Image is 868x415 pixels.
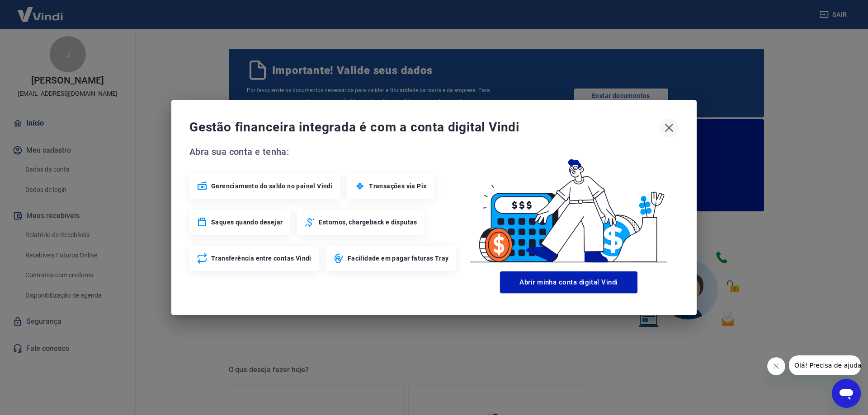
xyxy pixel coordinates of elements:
iframe: Fechar mensagem [767,357,785,375]
span: Estornos, chargeback e disputas [319,218,417,227]
span: Olá! Precisa de ajuda? [5,6,76,14]
span: Facilidade em pagar faturas Tray [348,254,449,263]
span: Gerenciamento do saldo no painel Vindi [211,182,333,191]
span: Gestão financeira integrada é com a conta digital Vindi [189,118,660,136]
img: Good Billing [459,145,679,268]
span: Transferência entre contas Vindi [211,254,311,263]
span: Abra sua conta e tenha: [189,145,459,159]
span: Transações via Pix [369,182,426,191]
span: Saques quando desejar [211,218,283,227]
iframe: Botão para abrir a janela de mensagens [832,379,861,408]
iframe: Mensagem da empresa [789,355,861,375]
button: Abrir minha conta digital Vindi [500,271,637,293]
